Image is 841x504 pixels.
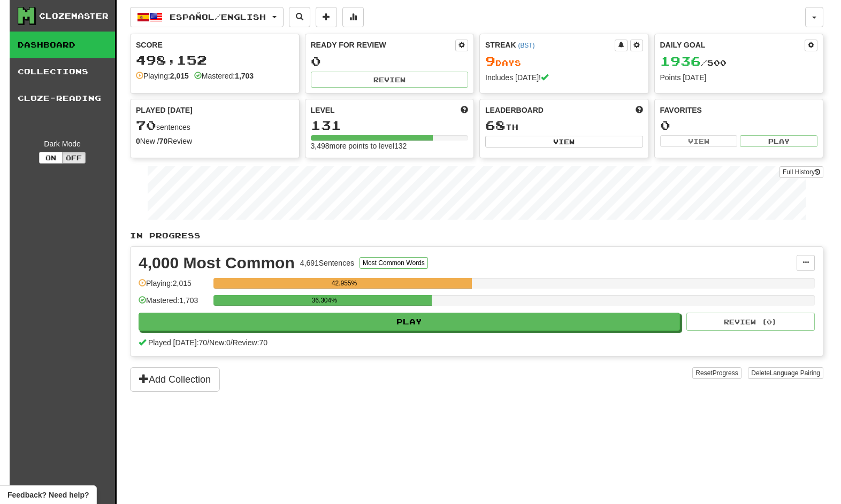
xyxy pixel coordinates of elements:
[289,7,310,27] button: Search sentences
[7,490,89,500] span: Open feedback widget
[148,338,207,347] span: Played [DATE]: 70
[10,58,115,85] a: Collections
[770,369,820,377] span: Language Pairing
[485,136,643,148] button: View
[342,7,364,27] button: More stats
[485,55,643,68] div: Day s
[660,135,738,147] button: View
[485,105,544,115] span: Leaderboard
[217,278,472,289] div: 42.955%
[10,85,115,112] a: Cloze-Reading
[159,137,168,145] strong: 70
[461,105,468,115] span: Score more points to level up
[360,257,428,269] button: Most Common Words
[311,72,469,88] button: Review
[636,105,643,115] span: This week in points, UTC
[485,119,643,133] div: th
[660,40,805,51] div: Daily Goal
[130,7,284,27] button: Español/English
[139,278,208,296] div: Playing: 2,015
[748,367,823,379] button: DeleteLanguage Pairing
[139,255,295,271] div: 4,000 Most Common
[136,118,156,133] span: 70
[779,166,823,178] a: Full History
[136,71,189,81] div: Playing:
[311,40,456,50] div: Ready for Review
[311,105,335,115] span: Level
[713,369,738,377] span: Progress
[209,338,231,347] span: New: 0
[39,152,63,164] button: On
[139,295,208,313] div: Mastered: 1,703
[217,295,432,306] div: 36.304%
[660,72,818,83] div: Points [DATE]
[660,105,818,115] div: Favorites
[692,367,741,379] button: ResetProgress
[136,105,193,115] span: Played [DATE]
[18,138,107,149] div: Dark Mode
[130,367,220,392] button: Add Collection
[518,42,534,49] a: (BST)
[660,58,727,67] span: / 500
[136,53,294,67] div: 498,152
[207,338,209,347] span: /
[311,55,469,68] div: 0
[316,7,337,27] button: Add sentence to collection
[235,72,254,80] strong: 1,703
[233,338,267,347] span: Review: 70
[740,135,817,147] button: Play
[660,53,701,68] span: 1936
[311,119,469,132] div: 131
[136,40,294,50] div: Score
[130,230,823,241] p: In Progress
[300,258,354,268] div: 4,691 Sentences
[136,136,294,146] div: New / Review
[139,313,680,331] button: Play
[10,32,115,58] a: Dashboard
[485,72,643,83] div: Includes [DATE]!
[686,313,815,331] button: Review (0)
[194,71,254,81] div: Mastered:
[311,141,469,151] div: 3,498 more points to level 132
[231,338,233,347] span: /
[62,152,86,164] button: Off
[485,53,495,68] span: 9
[170,72,189,80] strong: 2,015
[136,137,140,145] strong: 0
[170,12,266,21] span: Español / English
[39,11,109,21] div: Clozemaster
[136,119,294,133] div: sentences
[485,40,615,50] div: Streak
[660,119,818,132] div: 0
[485,118,506,133] span: 68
